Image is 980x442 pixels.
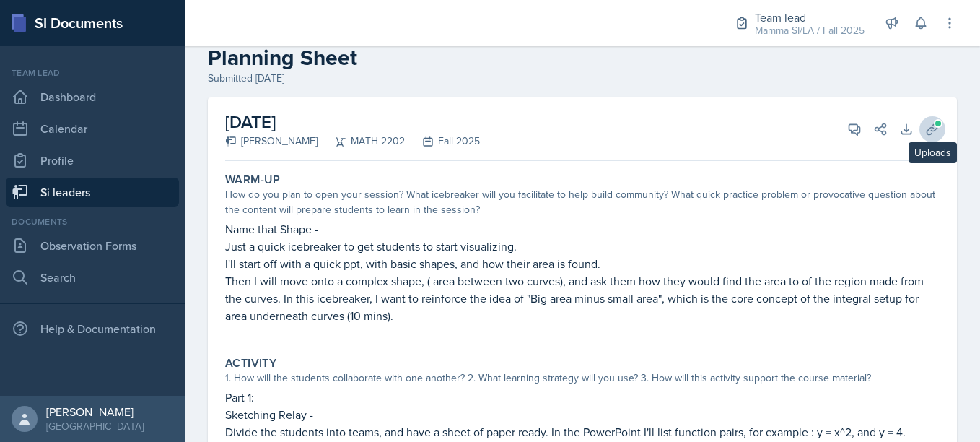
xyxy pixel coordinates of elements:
a: Calendar [6,114,179,143]
div: [GEOGRAPHIC_DATA] [46,419,144,433]
div: Team lead [6,66,179,79]
p: Then I will move onto a complex shape, ( area between two curves), and ask them how they would fi... [225,272,940,324]
div: Fall 2025 [405,134,480,149]
p: Divide the students into teams, and have a sheet of paper ready. In the PowerPoint I'll list func... [225,423,940,441]
div: Documents [6,215,179,228]
div: Mamma SI/LA / Fall 2025 [755,23,865,38]
a: Si leaders [6,178,179,207]
h2: [DATE] [225,109,480,135]
div: 1. How will the students collaborate with one another? 2. What learning strategy will you use? 3.... [225,370,940,386]
p: Name that Shape - [225,220,940,238]
p: Sketching Relay - [225,406,940,423]
p: Part 1: [225,389,940,406]
div: MATH 2202 [318,134,405,149]
label: Activity [225,356,276,370]
a: Search [6,263,179,292]
div: [PERSON_NAME] [225,134,318,149]
label: Warm-Up [225,173,281,187]
p: I'll start off with a quick ppt, with basic shapes, and how their area is found. [225,255,940,272]
a: Profile [6,146,179,175]
div: Help & Documentation [6,314,179,343]
p: Just a quick icebreaker to get students to start visualizing. [225,238,940,255]
div: Submitted [DATE] [208,71,957,86]
div: [PERSON_NAME] [46,404,144,419]
a: Observation Forms [6,231,179,260]
button: Uploads [919,116,945,142]
h2: Planning Sheet [208,45,957,71]
div: Team lead [755,9,865,26]
a: Dashboard [6,82,179,111]
div: How do you plan to open your session? What icebreaker will you facilitate to help build community... [225,187,940,217]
